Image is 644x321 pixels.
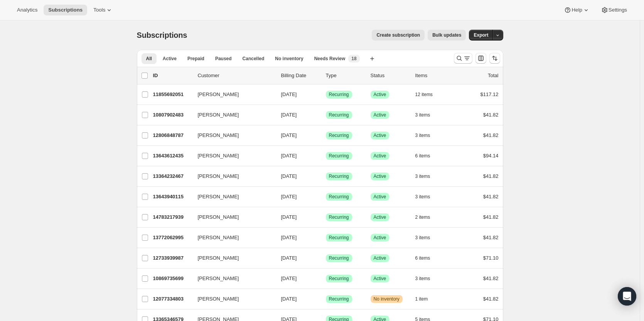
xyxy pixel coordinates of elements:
[374,255,386,261] span: Active
[198,172,239,180] span: [PERSON_NAME]
[89,5,118,15] button: Tools
[480,91,499,97] span: $117.12
[483,275,499,281] span: $41.82
[372,30,425,41] button: Create subscription
[326,72,364,79] div: Type
[281,214,297,220] span: [DATE]
[281,153,297,159] span: [DATE]
[329,255,349,261] span: Recurring
[146,56,152,62] span: All
[609,7,627,13] span: Settings
[415,89,441,100] button: 12 items
[415,194,430,200] span: 3 items
[415,132,430,139] span: 3 items
[329,91,349,98] span: Recurring
[374,194,386,200] span: Active
[281,72,320,79] p: Billing Date
[153,294,499,304] div: 12077334803[PERSON_NAME][DATE]SuccessRecurringWarningNo inventory1 item$41.82
[351,56,356,62] span: 18
[153,172,192,180] p: 13364232467
[415,171,439,182] button: 3 items
[415,130,439,141] button: 3 items
[572,7,582,13] span: Help
[281,235,297,240] span: [DATE]
[153,111,192,119] p: 10807902483
[198,72,275,79] p: Customer
[137,31,187,39] span: Subscriptions
[371,72,409,79] p: Status
[415,150,439,161] button: 6 items
[415,110,439,120] button: 3 items
[483,214,499,220] span: $41.82
[329,296,349,302] span: Recurring
[415,112,430,118] span: 3 items
[329,194,349,200] span: Recurring
[329,112,349,118] span: Recurring
[374,235,386,241] span: Active
[415,191,439,202] button: 3 items
[153,193,192,201] p: 13643940115
[281,194,297,199] span: [DATE]
[198,295,239,303] span: [PERSON_NAME]
[153,130,499,141] div: 12806848787[PERSON_NAME][DATE]SuccessRecurringSuccessActive3 items$41.82
[193,170,270,182] button: [PERSON_NAME]
[153,89,499,100] div: 11855692051[PERSON_NAME][DATE]SuccessRecurringSuccessActive12 items$117.12
[153,150,499,161] div: 13643612435[PERSON_NAME][DATE]SuccessRecurringSuccessActive6 items$94.14
[12,5,42,15] button: Analytics
[329,235,349,241] span: Recurring
[596,5,632,15] button: Settings
[153,72,192,79] p: ID
[198,234,239,242] span: [PERSON_NAME]
[198,132,239,139] span: [PERSON_NAME]
[275,56,303,62] span: No inventory
[198,152,239,160] span: [PERSON_NAME]
[198,254,239,262] span: [PERSON_NAME]
[153,132,192,139] p: 12806848787
[281,112,297,118] span: [DATE]
[281,173,297,179] span: [DATE]
[329,132,349,139] span: Recurring
[415,255,430,261] span: 6 items
[415,91,433,98] span: 12 items
[374,91,386,98] span: Active
[374,132,386,139] span: Active
[193,150,270,162] button: [PERSON_NAME]
[415,153,430,159] span: 6 items
[329,153,349,159] span: Recurring
[483,132,499,138] span: $41.82
[281,255,297,261] span: [DATE]
[329,173,349,179] span: Recurring
[198,275,239,282] span: [PERSON_NAME]
[415,273,439,284] button: 3 items
[193,211,270,223] button: [PERSON_NAME]
[618,287,636,306] div: Open Intercom Messenger
[415,72,454,79] div: Items
[198,111,239,119] span: [PERSON_NAME]
[153,91,192,98] p: 11855692051
[483,153,499,159] span: $94.14
[483,194,499,199] span: $41.82
[193,88,270,101] button: [PERSON_NAME]
[415,294,437,304] button: 1 item
[198,193,239,201] span: [PERSON_NAME]
[153,254,192,262] p: 12733939987
[281,91,297,97] span: [DATE]
[153,72,499,79] div: IDCustomerBilling DateTypeStatusItemsTotal
[329,275,349,282] span: Recurring
[153,110,499,120] div: 10807902483[PERSON_NAME][DATE]SuccessRecurringSuccessActive3 items$41.82
[193,293,270,305] button: [PERSON_NAME]
[483,296,499,302] span: $41.82
[153,275,192,282] p: 10869735699
[475,53,486,64] button: Customize table column order and visibility
[415,235,430,241] span: 3 items
[193,109,270,121] button: [PERSON_NAME]
[483,173,499,179] span: $41.82
[48,7,83,13] span: Subscriptions
[187,56,204,62] span: Prepaid
[215,56,232,62] span: Paused
[198,91,239,98] span: [PERSON_NAME]
[281,132,297,138] span: [DATE]
[415,214,430,220] span: 2 items
[559,5,594,15] button: Help
[153,253,499,264] div: 12733939987[PERSON_NAME][DATE]SuccessRecurringSuccessActive6 items$71.10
